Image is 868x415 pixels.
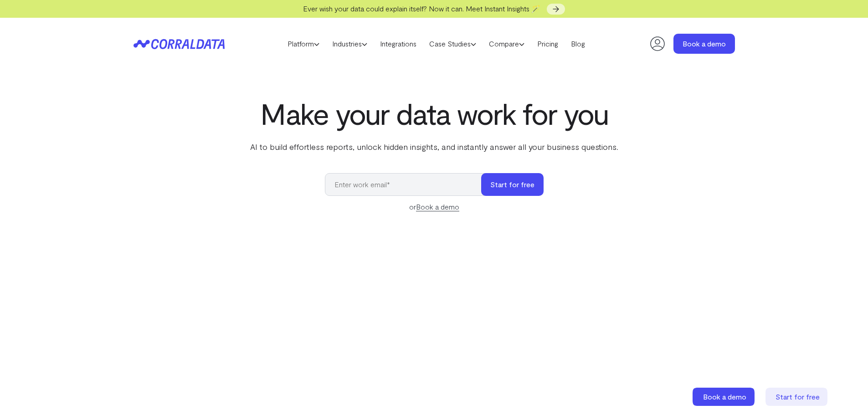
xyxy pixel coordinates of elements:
[248,97,620,130] h1: Make your data work for you
[483,37,531,51] a: Compare
[565,37,591,51] a: Blog
[481,173,544,196] button: Start for free
[325,173,490,196] input: Enter work email*
[423,37,483,51] a: Case Studies
[326,37,374,51] a: Industries
[248,141,620,153] p: AI to build effortless reports, unlock hidden insights, and instantly answer all your business qu...
[703,392,746,401] span: Book a demo
[416,202,459,211] a: Book a demo
[776,392,820,401] span: Start for free
[531,37,565,51] a: Pricing
[281,37,326,51] a: Platform
[693,388,756,406] a: Book a demo
[374,37,423,51] a: Integrations
[325,201,544,212] div: or
[303,4,540,13] span: Ever wish your data could explain itself? Now it can. Meet Instant Insights 🪄
[673,34,735,54] a: Book a demo
[765,388,829,406] a: Start for free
